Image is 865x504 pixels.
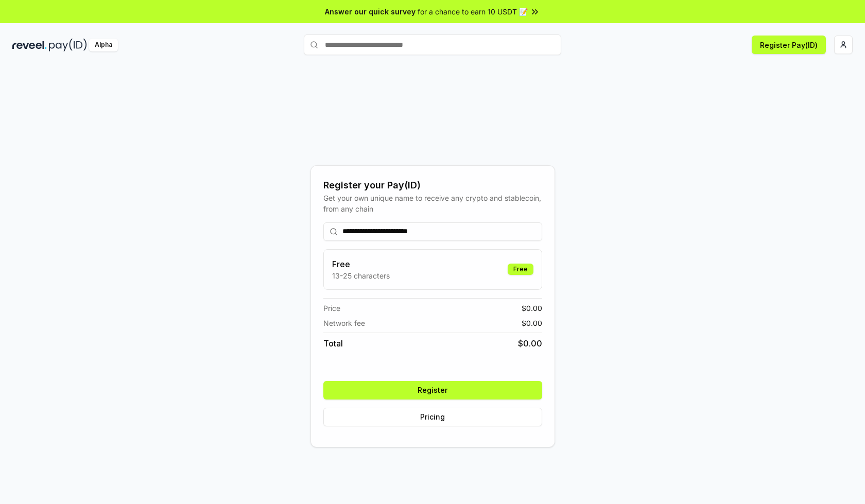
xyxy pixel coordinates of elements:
span: $ 0.00 [518,337,542,350]
img: pay_id [49,39,87,51]
button: Pricing [323,408,542,426]
span: $ 0.00 [522,303,542,314]
span: Answer our quick survey [325,6,416,17]
span: Price [323,303,340,314]
div: Free [508,264,533,275]
p: 13-25 characters [332,270,390,281]
button: Register [323,381,542,399]
span: $ 0.00 [522,318,542,328]
div: Alpha [89,39,118,51]
span: Total [323,337,343,350]
img: reveel_dark [12,39,47,51]
button: Register Pay(ID) [752,36,826,54]
h3: Free [332,258,390,270]
span: Network fee [323,318,365,328]
div: Get your own unique name to receive any crypto and stablecoin, from any chain [323,193,542,214]
div: Register your Pay(ID) [323,178,542,193]
span: for a chance to earn 10 USDT 📝 [418,6,528,17]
